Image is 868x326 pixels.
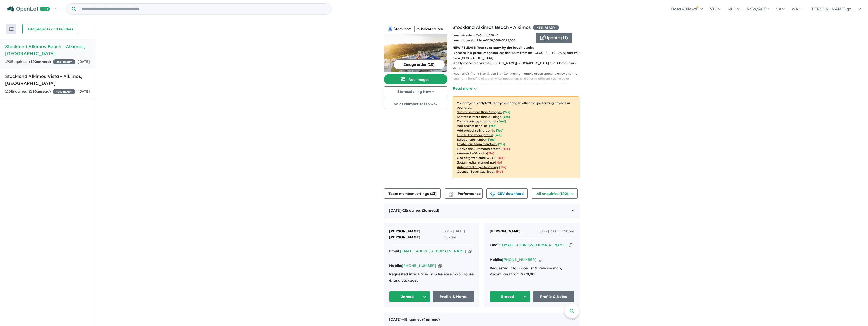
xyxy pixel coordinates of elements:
[445,188,483,199] button: Performance
[30,89,37,94] span: 110
[384,34,447,72] img: Stockland Alkimos Beach - Alkimos
[490,243,500,247] strong: Email:
[536,33,572,43] button: Update (11)
[449,193,454,197] img: bar-chart.svg
[423,317,426,322] span: 4
[444,228,474,240] span: Sat - [DATE] 8:02am
[457,124,488,128] u: Add project headline
[486,38,499,42] u: $ 378,000
[452,33,532,38] p: from
[389,272,417,276] strong: Requested info:
[384,188,441,199] button: Team member settings (13)
[53,59,75,64] span: 45 % READY
[389,249,400,253] strong: Email:
[539,257,542,263] button: Copy
[496,170,503,173] span: [No]
[533,25,559,30] span: 45 % READY
[9,27,14,31] img: sort.svg
[389,271,474,284] div: Price-list & Release map, House & land packages
[422,208,439,213] strong: ( unread)
[485,101,501,105] b: 45 % ready
[490,228,521,234] a: [PERSON_NAME]
[453,61,583,71] p: - Easily connected via the [PERSON_NAME][GEOGRAPHIC_DATA] and Alkimos train station
[457,133,493,137] u: Embed Facebook profile
[490,192,495,197] img: download icon
[384,99,447,109] button: Sales Number:+61135262
[494,133,502,137] span: [ Yes ]
[503,110,510,114] span: [ Yes ]
[497,33,498,36] sup: 2
[393,59,445,70] button: Image order (10)
[498,156,505,160] span: [No]
[498,142,505,146] span: [ Yes ]
[449,191,481,196] span: Performance
[457,170,495,173] u: OpenLot Buyer Cashback
[457,115,501,119] u: Showcase more than 3 listings
[438,263,442,268] button: Copy
[453,86,477,91] button: Read more
[389,291,430,302] button: Unread
[453,71,583,81] p: - Australia’s first 6 Star Green Star Community - ample green space to enjoy and the long-term be...
[452,38,471,42] b: Land prices
[538,228,574,234] span: Sun - [DATE] 5:50pm
[457,151,486,155] u: Weekend eDM slots
[384,74,447,84] button: Add images
[457,160,494,164] u: Social media retargeting
[487,151,494,155] span: [No]
[452,33,469,37] b: Land sizes
[384,86,447,96] button: Status:Selling Now
[453,81,583,92] p: - Established amenities on your doorstep - shopping centre, restaurants, cafes, entertainment, we...
[78,59,90,64] span: [DATE]
[495,160,502,164] span: [No]
[457,110,502,114] u: Showcase more than 3 images
[402,263,436,268] a: [PHONE_NUMBER]
[490,229,521,233] span: [PERSON_NAME]
[30,59,37,64] span: 190
[53,89,75,94] span: 40 % READY
[503,147,510,151] span: [No]
[499,165,506,169] span: [No]
[7,6,50,12] img: Openlot PRO Logo White
[384,24,447,72] a: Stockland Alkimos Beach - Alkimos LogoStockland Alkimos Beach - Alkimos
[5,73,90,87] h5: Stockland Alkimos Vista - Alkimos , [GEOGRAPHIC_DATA]
[422,317,440,322] strong: ( unread)
[457,142,497,146] u: Invite your team members
[500,243,566,247] a: [EMAIL_ADDRESS][DOMAIN_NAME]
[386,26,445,32] img: Stockland Alkimos Beach - Alkimos Logo
[498,119,506,123] span: [ Yes ]
[476,33,485,37] u: 240 m
[488,33,498,37] u: 578 m
[532,188,578,199] button: All enquiries (190)
[496,128,503,132] span: [ Yes ]
[457,128,495,132] u: Add project selling-points
[468,249,472,254] button: Copy
[22,24,78,34] button: Add projects and builders
[489,124,496,128] span: [ Yes ]
[533,291,574,302] a: Profile & Notes
[77,4,330,14] input: Try estate name, suburb, builder or developer
[457,138,487,141] u: Sales phone number
[486,188,528,199] button: CSV download
[453,96,579,178] p: Your project is only comparing to other top-performing projects in your area: - - - - - - - - - -...
[452,24,531,30] a: Stockland Alkimos Beach - Alkimos
[78,89,90,94] span: [DATE]
[490,266,517,270] strong: Requested info:
[488,138,496,141] span: [ Yes ]
[433,291,474,302] a: Profile & Notes
[389,263,402,268] strong: Mobile:
[502,38,515,42] u: $ 525,000
[457,147,501,151] u: Native ads (Promoted estate)
[5,43,90,57] h5: Stockland Alkimos Beach - Alkimos , [GEOGRAPHIC_DATA]
[810,6,855,11] span: [PERSON_NAME].go...
[29,89,51,94] strong: ( unread)
[569,242,572,248] button: Copy
[457,156,496,160] u: Geo-targeted email & SMS
[457,165,498,169] u: Automated buyer follow-up
[490,257,502,262] strong: Mobile:
[389,229,420,239] span: [PERSON_NAME] [PERSON_NAME]
[431,191,435,196] span: 13
[490,291,531,302] button: Unread
[449,192,453,194] img: line-chart.svg
[5,59,75,65] div: 190 Enquir ies
[453,50,583,61] p: - Located in a premium coastal location 40km from the [GEOGRAPHIC_DATA] and 19km from [GEOGRAPHIC...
